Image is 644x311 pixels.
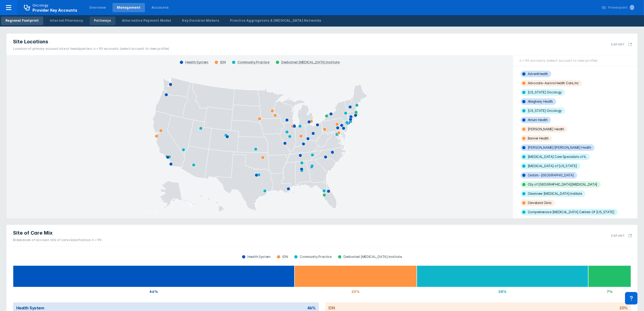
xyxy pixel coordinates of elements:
[625,292,638,304] div: Contact Support
[13,38,48,45] span: Site Locations
[32,3,49,8] p: Oncology
[90,17,115,25] a: Pathways
[85,3,110,12] a: Overview
[307,306,316,310] div: 46%
[50,18,83,23] div: Internal Pharmacy
[16,306,44,310] div: Health System
[118,17,176,25] a: Alternative Payment Model
[521,126,567,132] span: [PERSON_NAME] Health
[335,255,405,259] div: Dedicated [MEDICAL_DATA] Institute
[13,287,295,296] div: 46%
[521,98,556,105] span: Allegheny Health
[521,144,595,151] span: [PERSON_NAME]/[PERSON_NAME] Health
[521,172,577,179] span: Cedars-[GEOGRAPHIC_DATA]
[521,108,565,114] span: [US_STATE] Oncology
[329,306,335,310] div: IDN
[521,71,551,77] span: AdventHealth
[13,238,102,242] div: Breakdown of account site of care classification. n = 90
[185,60,208,64] div: Health System
[521,135,552,142] span: Banner Health
[521,163,580,169] span: [MEDICAL_DATA] of [US_STATE]
[521,218,596,225] span: [PERSON_NAME] [MEDICAL_DATA] Institute
[281,60,340,64] div: Dedicated [MEDICAL_DATA] Institute
[521,117,551,123] span: Atrium Health
[521,200,555,206] span: Cleveland Clinic
[13,46,169,51] div: Location of primary account site or headquarters. n = 90 accounts (select account to view profile)
[1,17,43,25] a: Regional Footprint
[295,287,417,296] div: 20%
[151,5,169,10] div: Accounts
[608,227,635,244] button: Export
[513,55,638,66] div: n = 90 accounts (select account to view profile)
[122,18,171,23] div: Alternative Payment Model
[182,18,219,23] div: Key Decision Makers
[13,230,52,236] span: Site of Care Mix
[45,17,87,25] a: Internal Pharmacy
[521,80,582,86] span: Advocate-Aurora Health Care, Inc
[89,5,106,10] div: Overview
[117,5,141,10] div: Management
[611,43,625,46] h3: Export
[226,17,325,25] a: Practice Aggregators & [MEDICAL_DATA] Networks
[521,154,590,160] span: [MEDICAL_DATA] Care Specialists of IL
[113,3,145,12] a: Management
[94,18,111,23] div: Pathways
[5,18,39,23] div: Regional Footprint
[32,8,77,12] span: Provider Key Accounts
[220,60,226,64] div: IDN
[608,36,635,53] button: Export
[588,287,631,296] div: 7%
[611,234,625,238] h3: Export
[274,255,291,259] div: IDN
[521,89,565,96] span: [US_STATE] Oncology
[178,17,224,25] a: Key Decision Makers
[521,190,585,197] span: Clearview [MEDICAL_DATA] Institute
[620,306,628,310] div: 20%
[521,209,618,215] span: Comprehensive [MEDICAL_DATA] Centers Of [US_STATE]
[291,255,335,259] div: Community Practice
[147,3,173,12] a: Accounts
[608,5,634,10] div: Powerpoint
[417,287,588,296] div: 28%
[521,181,601,188] span: City of [GEOGRAPHIC_DATA][MEDICAL_DATA]
[237,60,269,64] div: Community Practice
[230,18,321,23] div: Practice Aggregators & [MEDICAL_DATA] Networks
[239,255,274,259] div: Health System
